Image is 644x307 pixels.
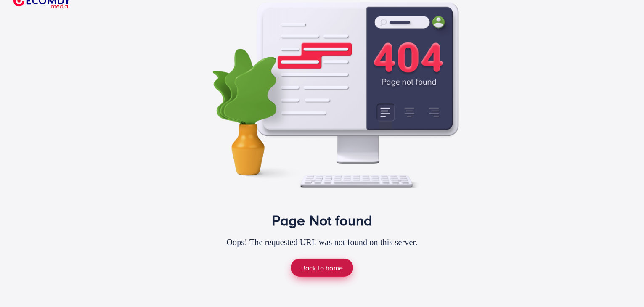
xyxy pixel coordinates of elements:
a: Back to home [291,259,353,277]
h2: Page Not found [185,212,460,229]
iframe: Chat [608,269,638,301]
p: Oops! The requested URL was not found on this server. [185,236,460,249]
img: img [185,2,460,188]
